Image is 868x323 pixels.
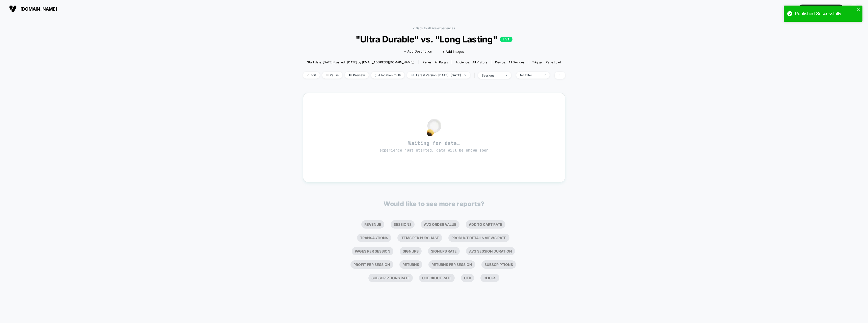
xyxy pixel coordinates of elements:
span: Latest Version: [DATE] - [DATE] [407,72,470,79]
a: < Back to all live experiences [413,26,455,30]
span: all pages [435,60,448,64]
li: Sessions [391,220,415,229]
li: Avg Order Value [421,220,459,229]
p: LIVE [500,37,512,42]
img: end [326,74,329,76]
li: Signups Rate [428,247,460,255]
li: Returns [399,260,422,269]
span: Waiting for data… [312,140,556,153]
li: Subscriptions Rate [368,274,413,282]
li: Ctr [461,274,474,282]
button: [DOMAIN_NAME] [8,5,59,13]
span: Pause [322,72,342,79]
li: Signups [400,247,422,255]
li: Product Details Views Rate [448,234,509,242]
span: [DOMAIN_NAME] [20,6,57,12]
span: Allocation: multi [371,72,404,79]
span: Preview [345,72,369,79]
div: Audience: [456,60,487,64]
li: Returns Per Session [428,260,475,269]
div: AW [849,4,859,14]
li: Revenue [361,220,384,229]
img: edit [307,74,309,76]
li: Profit Per Session [350,260,393,269]
div: sessions [482,73,502,77]
span: Edit [303,72,320,79]
li: Checkout Rate [419,274,455,282]
span: All Visitors [472,60,487,64]
div: Published Successfully [795,11,855,16]
span: Start date: [DATE] (Last edit [DATE] by [EMAIL_ADDRESS][DOMAIN_NAME]) [307,60,414,64]
img: calendar [411,74,414,76]
li: Subscriptions [481,260,516,269]
span: | [473,72,478,79]
li: Clicks [480,274,499,282]
li: Transactions [357,234,391,242]
span: Device: [491,60,528,64]
div: Trigger: [532,60,561,64]
span: + Add Images [442,49,464,54]
button: close [857,8,860,12]
img: Visually logo [9,5,17,13]
img: rebalance [375,74,377,77]
button: AW [848,4,860,14]
span: Page Load [546,60,561,64]
li: Avg Session Duration [466,247,515,255]
img: end [465,74,466,76]
span: + Add Description [404,49,432,54]
p: Would like to see more reports? [384,200,484,208]
div: Pages: [423,60,448,64]
li: Items Per Purchase [397,234,442,242]
span: all devices [508,60,524,64]
span: experience just started, data will be shown soon [379,148,489,153]
span: "Ultra Durable" vs. "Long Lasting" [316,34,552,44]
img: end [506,75,507,76]
li: Add To Cart Rate [466,220,505,229]
li: Pages Per Session [352,247,393,255]
img: end [544,74,546,76]
div: No Filter [520,73,540,77]
img: no_data [427,119,441,136]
